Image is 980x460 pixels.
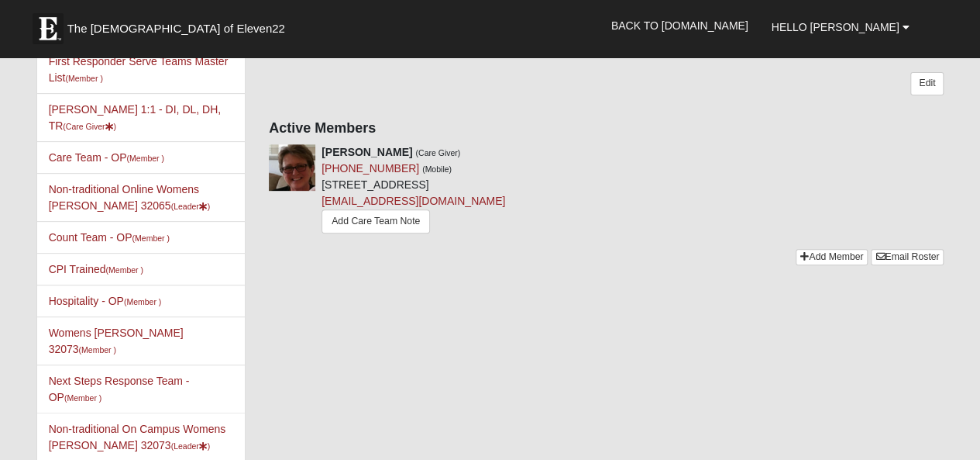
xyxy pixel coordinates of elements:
[49,295,162,307] a: Hospitality - OP(Member )
[322,209,430,233] a: Add Care Team Note
[49,103,222,132] a: [PERSON_NAME] 1:1 - DI, DL, DH, TR(Care Giver)
[127,154,164,163] small: (Member )
[132,233,170,243] small: (Member )
[65,74,102,83] small: (Member )
[49,423,226,451] a: Non-traditional On Campus Womens [PERSON_NAME] 32073(Leader)
[322,195,505,207] a: [EMAIL_ADDRESS][DOMAIN_NAME]
[171,202,211,211] small: (Leader )
[269,120,944,137] h4: Active Members
[322,144,505,237] div: [STREET_ADDRESS]
[63,122,116,131] small: (Care Giver )
[760,8,921,47] a: Hello [PERSON_NAME]
[106,265,143,275] small: (Member )
[79,345,116,355] small: (Member )
[67,21,285,36] span: The [DEMOGRAPHIC_DATA] of Eleven22
[49,231,170,244] a: Count Team - OP(Member )
[49,151,164,164] a: Care Team - OP(Member )
[49,263,143,275] a: CPI Trained(Member )
[49,183,211,212] a: Non-traditional Online Womens [PERSON_NAME] 32065(Leader)
[910,72,944,95] a: Edit
[422,164,452,174] small: (Mobile)
[64,393,101,403] small: (Member )
[33,13,64,44] img: Eleven22 logo
[124,297,161,306] small: (Member )
[25,5,335,44] a: The [DEMOGRAPHIC_DATA] of Eleven22
[871,249,944,265] a: Email Roster
[415,148,460,157] small: (Care Giver)
[49,375,190,403] a: Next Steps Response Team - OP(Member )
[772,21,899,33] span: Hello [PERSON_NAME]
[322,162,419,175] a: [PHONE_NUMBER]
[322,146,412,158] strong: [PERSON_NAME]
[796,249,868,265] a: Add Member
[600,6,760,45] a: Back to [DOMAIN_NAME]
[49,327,184,355] a: Womens [PERSON_NAME] 32073(Member )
